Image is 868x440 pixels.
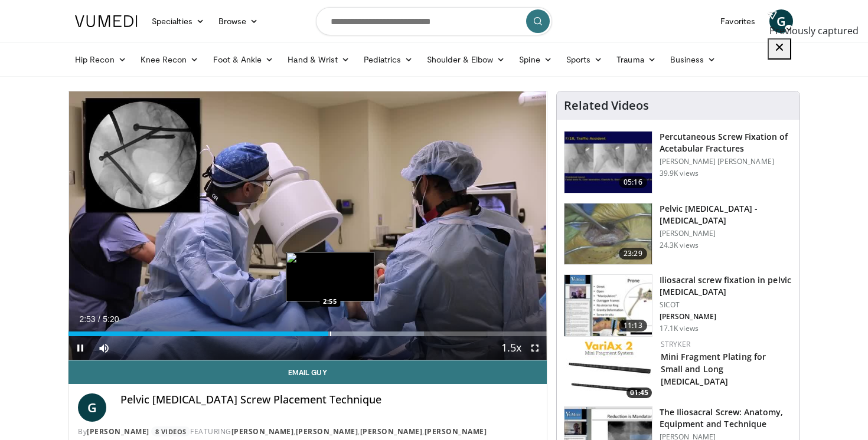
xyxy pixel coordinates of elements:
[619,176,647,188] span: 05:16
[619,320,647,331] span: 11:13
[661,351,766,387] a: Mini Fragment Plating for Small and Long [MEDICAL_DATA]
[769,9,793,33] a: G
[78,393,106,422] a: G
[564,274,792,337] a: 11:13 Iliosacral screw fixation in pelvic [MEDICAL_DATA] SICOT [PERSON_NAME] 17.1K views
[660,324,699,333] p: 17.1K views
[660,406,792,430] h3: The Iliosacral Screw: Anatomy, Equipment and Technique
[564,275,652,336] img: d5ySKFN8UhyXrjO34yMDoxOjByOwWswz_1.150x105_q85_crop-smart_upscale.jpg
[360,426,423,436] a: [PERSON_NAME]
[68,91,547,360] video-js: Video Player
[211,9,266,33] a: Browse
[660,203,792,226] h3: Pelvic [MEDICAL_DATA] - [MEDICAL_DATA]
[663,48,723,71] a: Business
[206,48,281,71] a: Foot & Ankle
[566,339,655,401] img: b37175e7-6a0c-4ed3-b9ce-2cebafe6c791.150x105_q85_crop-smart_upscale.jpg
[231,426,294,436] a: [PERSON_NAME]
[68,48,133,71] a: Hip Recon
[87,426,149,436] a: [PERSON_NAME]
[316,7,552,35] input: Search topics, interventions
[103,314,119,324] span: 5:20
[78,426,537,437] div: By FEATURING , , ,
[660,169,699,178] p: 39.9K views
[619,248,647,260] span: 23:29
[68,336,92,360] button: Pause
[660,157,792,166] p: [PERSON_NAME] [PERSON_NAME]
[564,132,652,193] img: 134112_0000_1.png.150x105_q85_crop-smart_upscale.jpg
[660,131,792,155] h3: Percutaneous Screw Fixation of Acetabular Fractures
[660,312,792,321] p: [PERSON_NAME]
[609,48,663,71] a: Trauma
[357,48,420,71] a: Pediatrics
[660,229,792,238] p: [PERSON_NAME]
[661,339,690,349] a: Stryker
[660,241,699,250] p: 24.3K views
[564,203,652,265] img: dC9YmUV2gYCgMiZn4xMDoxOjBrO-I4W8_3.150x105_q85_crop-smart_upscale.jpg
[280,48,357,71] a: Hand & Wrist
[626,388,652,398] span: 01:45
[523,336,547,360] button: Fullscreen
[133,48,206,71] a: Knee Recon
[79,314,95,324] span: 2:53
[120,393,537,406] h4: Pelvic [MEDICAL_DATA] Screw Placement Technique
[660,274,792,298] h3: Iliosacral screw fixation in pelvic [MEDICAL_DATA]
[68,360,547,384] a: Email Guy
[296,426,358,436] a: [PERSON_NAME]
[566,339,655,401] a: 01:45
[151,426,190,436] a: 8 Videos
[98,314,100,324] span: /
[92,336,116,360] button: Mute
[500,336,523,360] button: Playback Rate
[425,426,487,436] a: [PERSON_NAME]
[145,9,211,33] a: Specialties
[68,331,547,336] div: Progress Bar
[564,131,792,193] a: 05:16 Percutaneous Screw Fixation of Acetabular Fractures [PERSON_NAME] [PERSON_NAME] 39.9K views
[564,98,649,113] h4: Related Videos
[75,15,138,27] img: VuMedi Logo
[420,48,512,71] a: Shoulder & Elbow
[512,48,559,71] a: Spine
[564,203,792,265] a: 23:29 Pelvic [MEDICAL_DATA] - [MEDICAL_DATA] [PERSON_NAME] 24.3K views
[660,300,792,310] p: SICOT
[559,48,610,71] a: Sports
[286,252,374,301] img: image.jpeg
[713,9,762,33] a: Favorites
